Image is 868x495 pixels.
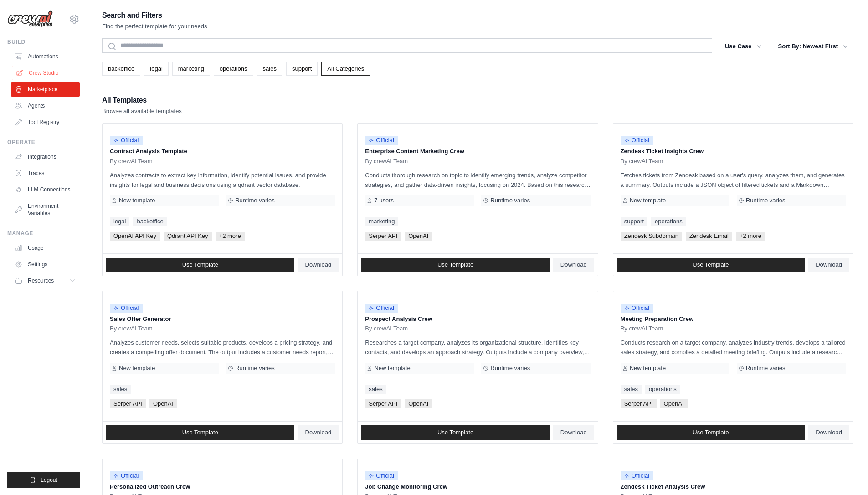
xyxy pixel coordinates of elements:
[298,425,339,440] a: Download
[7,10,53,28] img: Logo
[617,425,805,440] a: Use Template
[630,197,666,204] span: New template
[149,399,177,408] span: OpenAI
[617,258,805,272] a: Use Template
[182,261,218,268] span: Use Template
[110,471,143,480] span: Official
[106,258,294,272] a: Use Template
[365,385,386,394] a: sales
[621,338,846,357] p: Conducts research on a target company, analyzes industry trends, develops a tailored sales strate...
[365,315,590,324] p: Prospect Analysis Crew
[621,325,663,332] span: By crewAI Team
[216,232,245,241] span: +2 more
[7,139,80,146] div: Operate
[119,365,155,372] span: New template
[321,62,370,76] a: All Categories
[7,472,80,488] button: Logout
[110,385,131,394] a: sales
[808,425,849,440] a: Download
[365,471,398,480] span: Official
[736,232,765,241] span: +2 more
[621,385,642,394] a: sales
[11,257,80,272] a: Settings
[12,66,81,80] a: Crew Studio
[41,476,57,484] span: Logout
[257,62,282,76] a: sales
[651,217,686,226] a: operations
[621,315,846,324] p: Meeting Preparation Crew
[164,232,212,241] span: Qdrant API Key
[110,325,153,332] span: By crewAI Team
[298,258,339,272] a: Download
[110,217,129,226] a: legal
[11,241,80,255] a: Usage
[11,82,80,97] a: Marketplace
[11,273,80,288] button: Resources
[374,197,394,204] span: 7 users
[746,365,786,372] span: Runtime varies
[11,49,80,64] a: Automations
[365,338,590,357] p: Researches a target company, analyzes its organizational structure, identifies key contacts, and ...
[361,258,550,272] a: Use Template
[110,482,335,491] p: Personalized Outreach Crew
[437,261,473,268] span: Use Template
[621,158,663,165] span: By crewAI Team
[286,62,318,76] a: support
[560,261,587,268] span: Download
[560,429,587,436] span: Download
[686,232,732,241] span: Zendesk Email
[719,38,767,55] button: Use Case
[693,429,729,436] span: Use Template
[405,232,432,241] span: OpenAI
[621,136,653,145] span: Official
[645,385,680,394] a: operations
[172,62,210,76] a: marketing
[773,38,853,55] button: Sort By: Newest First
[110,399,146,408] span: Serper API
[214,62,253,76] a: operations
[106,425,294,440] a: Use Template
[102,107,182,116] p: Browse all available templates
[490,365,530,372] span: Runtime varies
[553,258,594,272] a: Download
[110,147,335,156] p: Contract Analysis Template
[7,230,80,237] div: Manage
[102,22,207,31] p: Find the perfect template for your needs
[365,217,398,226] a: marketing
[133,217,167,226] a: backoffice
[405,399,432,408] span: OpenAI
[110,158,153,165] span: By crewAI Team
[365,482,590,491] p: Job Change Monitoring Crew
[110,136,143,145] span: Official
[102,9,207,22] h2: Search and Filters
[11,150,80,164] a: Integrations
[365,158,408,165] span: By crewAI Team
[621,170,846,190] p: Fetches tickets from Zendesk based on a user's query, analyzes them, and generates a summary. Out...
[365,232,401,241] span: Serper API
[361,425,550,440] a: Use Template
[365,325,408,332] span: By crewAI Team
[110,338,335,357] p: Analyzes customer needs, selects suitable products, develops a pricing strategy, and creates a co...
[365,304,398,313] span: Official
[235,365,275,372] span: Runtime varies
[110,315,335,324] p: Sales Offer Generator
[621,399,657,408] span: Serper API
[808,258,849,272] a: Download
[553,425,594,440] a: Download
[110,170,335,190] p: Analyzes contracts to extract key information, identify potential issues, and provide insights fo...
[816,261,842,268] span: Download
[621,217,647,226] a: support
[28,277,54,284] span: Resources
[365,136,398,145] span: Official
[816,429,842,436] span: Download
[102,62,140,76] a: backoffice
[621,304,653,313] span: Official
[365,399,401,408] span: Serper API
[11,98,80,113] a: Agents
[110,232,160,241] span: OpenAI API Key
[621,471,653,480] span: Official
[621,147,846,156] p: Zendesk Ticket Insights Crew
[305,261,332,268] span: Download
[11,182,80,197] a: LLM Connections
[102,94,182,107] h2: All Templates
